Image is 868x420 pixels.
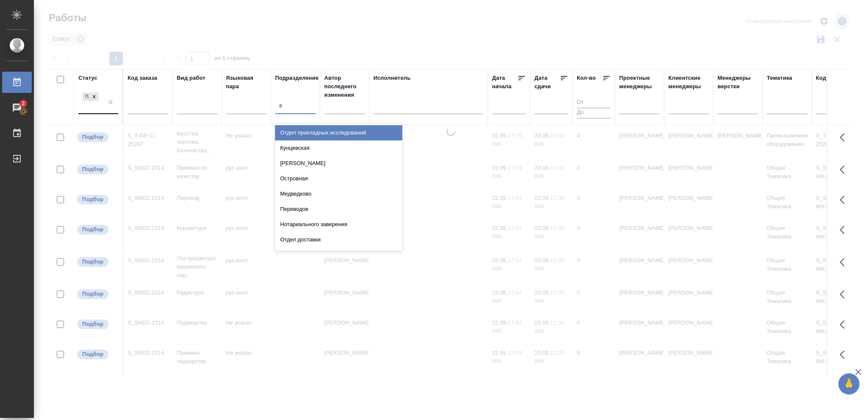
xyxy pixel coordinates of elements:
div: Код работы [816,74,849,82]
div: Можно подбирать исполнителей [76,224,118,235]
p: Подбор [82,225,103,234]
button: Здесь прячутся важные кнопки [835,160,855,180]
div: Можно подбирать исполнителей [76,288,118,300]
div: Переводов [275,202,402,217]
span: 2 [17,99,30,108]
div: Медведково [275,186,402,202]
input: От [577,98,611,108]
div: Островная [275,171,402,186]
div: Исполнитель [373,74,411,82]
div: Отдел прикладных исследований [275,125,402,140]
div: Можно подбирать исполнителей [76,194,118,205]
div: Дата сдачи [534,74,560,91]
p: Подбор [82,350,103,358]
div: Подразделение [275,74,319,82]
p: Подбор [82,195,103,204]
div: Можно подбирать исполнителей [76,256,118,268]
p: Подбор [82,290,103,298]
button: Здесь прячутся важные кнопки [835,190,855,210]
div: Код заказа [128,74,157,82]
button: Здесь прячутся важные кнопки [835,252,855,272]
button: Здесь прячутся важные кнопки [835,284,855,305]
p: Подбор [82,258,103,266]
a: 2 [2,97,32,118]
button: Здесь прячутся важные кнопки [835,127,855,148]
div: Подбор [83,92,89,101]
div: Дата начала [492,74,517,91]
button: Здесь прячутся важные кнопки [835,314,855,335]
div: Можно подбирать исполнителей [76,349,118,360]
input: До [577,108,611,118]
div: Можно подбирать исполнителей [76,164,118,175]
div: [PERSON_NAME] [275,156,402,171]
div: Проектные менеджеры [619,74,660,91]
div: Отдел доставки [275,232,402,247]
div: Можно подбирать исполнителей [76,132,118,143]
p: Подбор [82,165,103,174]
div: Тематика [767,74,792,82]
div: Тверская [275,247,402,263]
div: Кол-во [577,74,596,82]
div: Вид работ [177,74,206,82]
button: Здесь прячутся важные кнопки [835,344,855,365]
span: 🙏 [842,375,856,393]
div: Кунцевская [275,140,402,156]
p: Подбор [82,133,103,141]
p: Подбор [82,320,103,328]
div: Нотариального заверения [275,217,402,232]
div: Языковая пара [226,74,267,91]
div: Можно подбирать исполнителей [76,319,118,330]
button: Здесь прячутся важные кнопки [835,220,855,240]
div: Автор последнего изменения [324,74,365,99]
div: Менеджеры верстки [718,74,758,91]
div: Клиентские менеджеры [668,74,709,91]
div: Статус [78,74,97,82]
div: Подбор [82,92,100,102]
button: 🙏 [838,373,860,395]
